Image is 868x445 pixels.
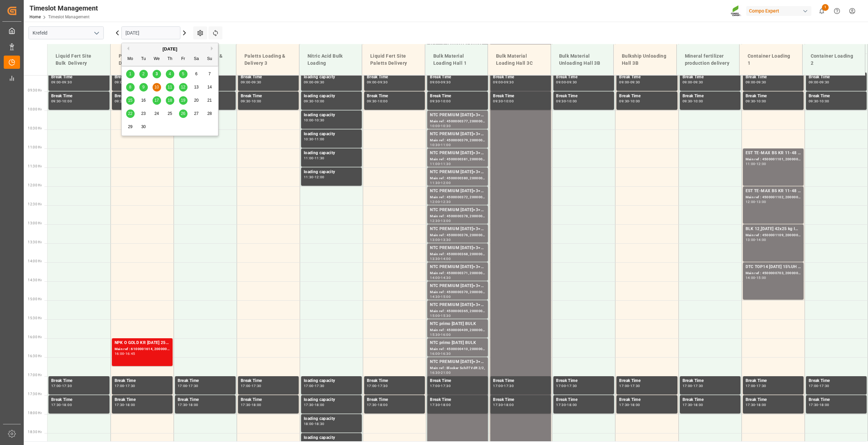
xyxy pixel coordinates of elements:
[304,81,314,84] div: 09:00
[756,200,766,203] div: 13:00
[195,72,198,76] span: 6
[28,297,42,301] span: 15:00 Hr
[430,181,440,184] div: 11:30
[818,81,820,84] div: -
[430,100,440,103] div: 09:30
[28,107,42,111] span: 10:00 Hr
[440,81,441,84] div: -
[128,111,132,116] span: 22
[241,81,251,84] div: 09:00
[630,100,640,103] div: 10:00
[430,308,485,314] div: Main ref : 4500000365, 2000000279;
[205,96,214,105] div: Choose Sunday, September 21st, 2025
[314,176,315,179] div: -
[181,98,185,103] span: 19
[115,346,170,352] div: Main ref : 6100001614, 2000001384
[251,100,252,103] div: -
[430,232,485,238] div: Main ref : 4500000376, 2000000279;
[29,15,41,19] a: Home
[129,72,132,76] span: 1
[28,26,104,39] input: Type to search/select
[126,55,135,63] div: Mo
[746,162,755,165] div: 11:00
[28,202,42,206] span: 12:30 Hr
[431,50,482,69] div: Bulk Material Loading Hall 1
[62,100,72,103] div: 10:00
[115,81,124,84] div: 09:00
[746,195,801,200] div: Main ref : 4500001102, 2000001085
[315,157,324,160] div: 11:30
[115,340,170,346] div: NPK O GOLD KR [DATE] 25kg (x60) IT
[166,109,174,118] div: Choose Thursday, September 25th, 2025
[139,109,148,118] div: Choose Tuesday, September 23rd, 2025
[746,150,801,157] div: EST TE-MAX BS KR 11-48 1000kg BB
[731,5,742,17] img: Screenshot%202023-09-29%20at%2010.02.21.png_1712312052.png
[207,98,212,103] span: 21
[692,100,693,103] div: -
[619,100,629,103] div: 09:30
[692,81,693,84] div: -
[28,183,42,187] span: 12:00 Hr
[430,321,485,327] div: NTC primo [DATE] BULK
[818,100,820,103] div: -
[51,93,107,100] div: Break Time
[430,245,485,251] div: NTC PREMIUM [DATE]+3+TE BULK;
[504,81,514,84] div: 09:30
[154,98,159,103] span: 17
[367,100,377,103] div: 09:30
[566,81,567,84] div: -
[441,162,451,165] div: 11:30
[441,257,451,260] div: 14:00
[61,81,62,84] div: -
[430,314,440,317] div: 15:00
[493,93,548,100] div: Break Time
[116,50,168,69] div: Paletts Loading & Delivery 1
[441,124,451,127] div: 10:30
[304,100,314,103] div: 09:30
[430,251,485,257] div: Main ref : 4500000368, 2000000279;
[683,81,692,84] div: 09:00
[809,74,864,81] div: Break Time
[368,50,419,69] div: Liquid Fert Site Paletts Delivery
[314,100,315,103] div: -
[28,240,42,244] span: 13:30 Hr
[128,98,132,103] span: 15
[430,346,485,352] div: Main ref : 4500000410, 2000000327
[305,50,357,69] div: Nitric Acid Bulk Loading
[153,70,161,78] div: Choose Wednesday, September 3rd, 2025
[378,100,388,103] div: 10:00
[153,55,161,63] div: We
[430,157,485,162] div: Main ref : 4500000381, 2000000279;
[814,3,829,19] button: show 1 new notifications
[745,50,797,69] div: Container Loading 1
[441,200,451,203] div: 12:30
[28,316,42,320] span: 15:30 Hr
[440,295,441,298] div: -
[304,131,359,138] div: loading capacity
[746,188,801,195] div: EST TE-MAX BS KR 11-48 1000kg BB
[619,74,674,81] div: Break Time
[304,176,314,179] div: 11:30
[153,83,161,92] div: Choose Wednesday, September 10th, 2025
[440,181,441,184] div: -
[28,221,42,225] span: 13:00 Hr
[693,81,703,84] div: 09:30
[746,276,755,279] div: 14:00
[440,276,441,279] div: -
[441,181,451,184] div: 12:00
[683,74,738,81] div: Break Time
[122,46,218,53] div: [DATE]
[440,238,441,241] div: -
[746,157,801,162] div: Main ref : 4500001101, 2000001085
[746,100,755,103] div: 09:30
[820,81,829,84] div: 09:30
[51,100,61,103] div: 09:30
[619,50,671,69] div: Bulkship Unloading Hall 3B
[115,100,124,103] div: 09:30
[756,238,766,241] div: 14:00
[756,100,766,103] div: 10:00
[619,81,629,84] div: 09:00
[53,50,105,69] div: Liquid Fert Site Bulk Delivery
[809,93,864,100] div: Break Time
[493,50,545,69] div: Bulk Material Loading Hall 3C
